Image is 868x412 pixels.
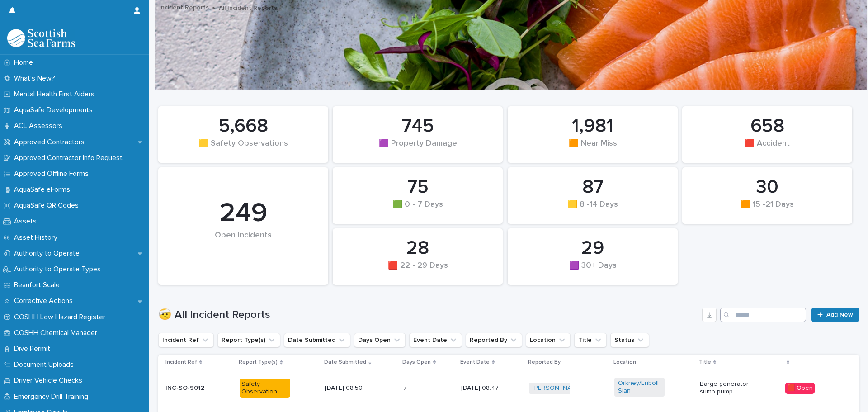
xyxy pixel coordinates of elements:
[165,384,216,392] p: INC-SO-9012
[217,333,280,347] button: Report Type(s)
[10,217,44,226] p: Assets
[523,237,662,260] div: 29
[174,231,313,259] div: Open Incidents
[348,200,487,219] div: 🟩 0 - 7 Days
[10,297,80,305] p: Corrective Actions
[523,139,662,158] div: 🟧 Near Miss
[523,261,662,280] div: 🟪 30+ Days
[10,249,87,258] p: Authority to Operate
[403,383,409,392] p: 7
[533,384,582,392] a: [PERSON_NAME]
[10,138,92,147] p: Approved Contractors
[10,122,70,130] p: ACL Assessors
[158,308,698,322] h1: 🤕 All Incident Reports
[523,176,662,199] div: 87
[10,201,86,210] p: AquaSafe QR Codes
[698,139,837,158] div: 🟥 Accident
[159,2,209,12] a: Incident Reports
[325,384,375,392] p: [DATE] 08:50
[348,176,487,199] div: 75
[174,139,313,158] div: 🟨 Safety Observations
[523,200,662,219] div: 🟨 8 -14 Days
[284,333,350,347] button: Date Submitted
[700,380,750,396] p: Barge generator sump pump
[10,154,130,162] p: Approved Contractor Info Request
[10,90,102,99] p: Mental Health First Aiders
[528,357,561,367] p: Reported By
[10,281,67,289] p: Beaufort Scale
[354,333,406,347] button: Days Open
[165,357,197,367] p: Incident Ref
[466,333,522,347] button: Reported By
[402,357,431,367] p: Days Open
[348,237,487,260] div: 28
[10,265,108,274] p: Authority to Operate Types
[10,393,95,401] p: Emergency Drill Training
[158,370,859,406] tr: INC-SO-9012Safety Observation[DATE] 08:5077 [DATE] 08:47[PERSON_NAME] Orkney/Eriboll Sian Barge g...
[10,313,113,322] p: COSHH Low Hazard Register
[698,176,837,199] div: 30
[219,2,277,12] p: All Incident Reports
[348,139,487,158] div: 🟪 Property Damage
[698,115,837,137] div: 658
[239,357,278,367] p: Report Type(s)
[699,357,711,367] p: Title
[10,74,62,83] p: What's New?
[460,357,490,367] p: Event Date
[811,308,859,322] a: Add New
[720,308,806,322] input: Search
[409,333,462,347] button: Event Date
[618,379,661,395] a: Orkney/Eriboll Sian
[10,376,90,385] p: Driver Vehicle Checks
[10,345,57,353] p: Dive Permit
[174,115,313,137] div: 5,668
[174,197,313,230] div: 249
[10,360,81,369] p: Document Uploads
[461,384,511,392] p: [DATE] 08:47
[613,357,636,367] p: Location
[7,29,75,47] img: bPIBxiqnSb2ggTQWdOVV
[826,312,853,318] span: Add New
[10,329,104,337] p: COSHH Chemical Manager
[240,379,290,398] div: Safety Observation
[10,106,100,114] p: AquaSafe Developments
[10,170,96,178] p: Approved Offline Forms
[10,185,77,194] p: AquaSafe eForms
[610,333,649,347] button: Status
[158,333,214,347] button: Incident Ref
[698,200,837,219] div: 🟧 15 -21 Days
[10,233,65,242] p: Asset History
[324,357,366,367] p: Date Submitted
[348,261,487,280] div: 🟥 22 - 29 Days
[348,115,487,137] div: 745
[785,383,815,394] div: 🟥 Open
[10,58,40,67] p: Home
[574,333,607,347] button: Title
[523,115,662,137] div: 1,981
[526,333,571,347] button: Location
